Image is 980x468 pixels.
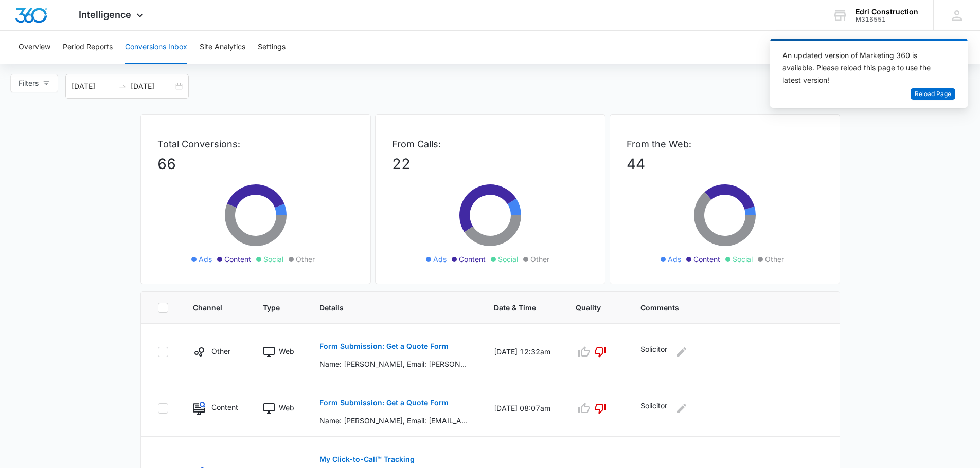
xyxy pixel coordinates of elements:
p: 66 [157,153,354,175]
span: Content [459,254,486,265]
p: Content [211,402,238,413]
span: Details [319,302,454,313]
p: Form Submission: Get a Quote Form [319,399,449,406]
span: Intelligence [79,9,131,20]
span: Other [765,254,784,265]
span: Social [263,254,283,265]
button: Filters [10,74,58,92]
td: [DATE] 08:07am [482,380,563,437]
span: Date & Time [494,302,536,313]
p: Other [211,346,230,357]
div: account id [856,16,918,23]
p: 22 [392,153,589,175]
button: Reload Page [911,88,955,100]
input: End date [131,81,173,92]
p: Web [279,402,294,413]
button: Edit Comments [673,344,690,360]
p: My Click-to-Call™ Tracking [319,456,415,463]
button: Site Analytics [200,31,245,64]
span: Type [263,302,280,313]
span: Reload Page [915,89,951,99]
span: Content [224,254,251,265]
span: Channel [193,302,224,313]
td: [DATE] 12:32am [482,324,563,380]
p: Web [279,346,294,357]
input: Start date [72,81,114,92]
p: Total Conversions: [157,137,354,151]
span: Filters [19,78,39,89]
p: From the Web: [627,137,823,151]
div: An updated version of Marketing 360 is available. Please reload this page to use the latest version! [782,49,943,86]
button: Conversions Inbox [125,31,187,64]
span: Other [530,254,549,265]
p: From Calls: [392,137,589,151]
span: Ads [433,254,447,265]
p: Solicitor [640,400,667,417]
span: swap-right [118,82,127,90]
span: Comments [640,302,808,313]
span: Content [693,254,720,265]
span: Quality [576,302,601,313]
button: Period Reports [63,31,113,64]
p: Solicitor [640,344,667,360]
p: Form Submission: Get a Quote Form [319,343,449,350]
span: to [118,82,127,90]
p: 44 [627,153,823,175]
button: Edit Comments [673,400,690,417]
span: Social [733,254,753,265]
div: account name [856,8,918,16]
span: Social [498,254,518,265]
span: Ads [668,254,681,265]
p: Name: [PERSON_NAME], Email: [EMAIL_ADDRESS][DOMAIN_NAME], Phone: [PHONE_NUMBER], What Service(s) ... [319,415,469,426]
span: Other [296,254,315,265]
span: Ads [199,254,212,265]
p: Name: [PERSON_NAME], Email: [PERSON_NAME][EMAIL_ADDRESS][DOMAIN_NAME], Phone: [PHONE_NUMBER], Wha... [319,359,469,369]
button: Overview [19,31,50,64]
button: Settings [258,31,286,64]
button: Form Submission: Get a Quote Form [319,390,449,415]
button: Form Submission: Get a Quote Form [319,334,449,359]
